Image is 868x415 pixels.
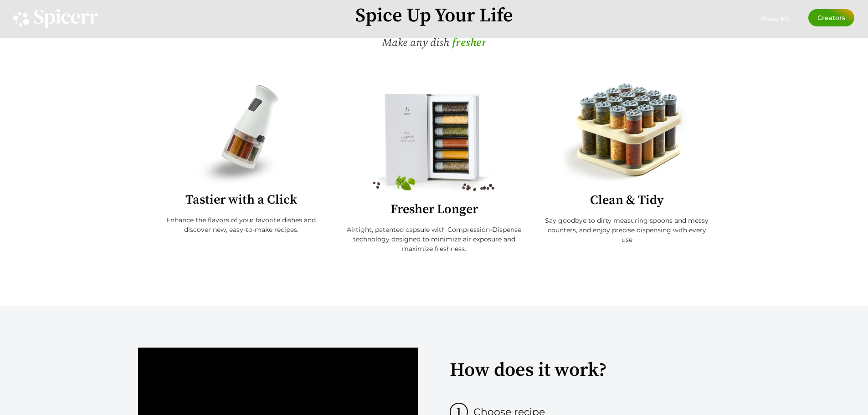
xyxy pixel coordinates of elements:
[482,34,487,52] span: r
[808,9,854,26] a: Creators
[542,194,712,207] h2: Clean & Tidy
[344,225,523,254] p: Airtight, patented capsule with Compression-Dispense technology designed to minimize air exposure...
[542,216,712,245] p: Say goodbye to dirty measuring spoons and messy counters, and enjoy precise dispensing with every...
[344,203,523,216] h2: Fresher Longer
[360,92,509,194] img: A white box labeled "The Essential Collection" contains six spice jars. Basil leaves and scattere...
[197,82,286,185] img: A multi-compartment spice grinder containing various spices, with a sleek white and black design,...
[761,15,790,23] span: Press Kit
[559,82,695,184] img: A spice rack with a grid-like design holds multiple clear tubes filled with various colorful spic...
[450,361,725,380] h2: How does it work?
[156,194,327,206] h2: Tastier with a Click
[761,9,790,23] a: Press Kit
[382,36,449,50] span: Make any dish
[156,215,327,235] p: Enhance the flavors of your favorite dishes and discover new, easy-to-make recipes.
[817,15,845,21] span: Creators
